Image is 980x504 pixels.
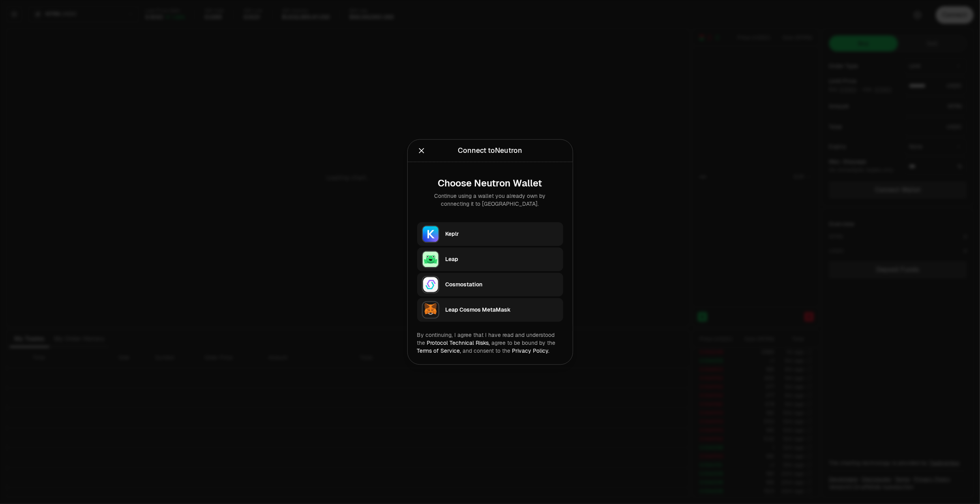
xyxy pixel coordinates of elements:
div: By continuing, I agree that I have read and understood the agree to be bound by the and consent t... [417,331,563,355]
img: Leap [422,251,439,268]
div: Connect to Neutron [458,145,522,156]
img: Leap Cosmos MetaMask [422,301,439,319]
button: KeplrKeplr [417,222,563,246]
img: Keplr [422,226,439,243]
div: Leap [446,256,558,263]
button: Close [417,145,426,156]
div: Continue using a wallet you already own by connecting it to [GEOGRAPHIC_DATA]. [423,192,557,208]
img: Cosmostation [422,276,439,293]
a: Privacy Policy. [512,348,550,355]
button: CosmostationCosmostation [417,273,563,297]
button: Leap Cosmos MetaMaskLeap Cosmos MetaMask [417,298,563,322]
button: LeapLeap [417,248,563,271]
div: Cosmostation [446,281,558,289]
a: Terms of Service, [417,348,461,355]
div: Choose Neutron Wallet [423,178,557,189]
div: Keplr [446,230,558,238]
a: Protocol Technical Risks, [427,340,490,347]
div: Leap Cosmos MetaMask [446,306,558,314]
